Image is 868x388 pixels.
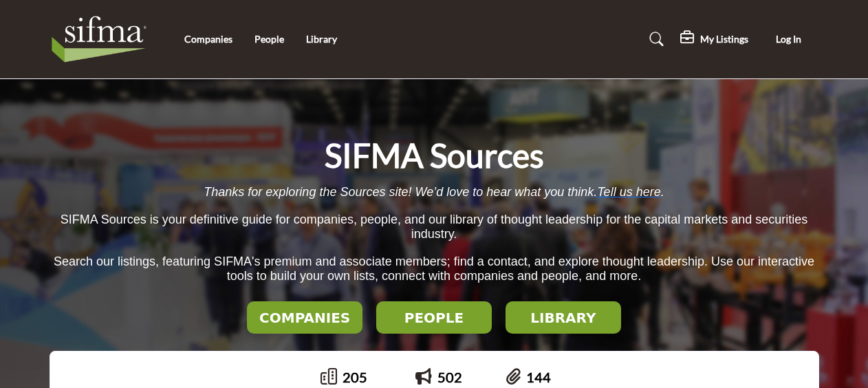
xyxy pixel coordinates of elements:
img: Site Logo [50,12,156,67]
a: 144 [526,369,551,385]
span: Thanks for exploring the Sources site! We’d love to hear what you think. . [204,185,664,199]
a: Companies [184,33,232,45]
div: My Listings [680,31,748,47]
a: People [254,33,284,45]
h2: LIBRARY [510,310,617,326]
a: Tell us here [597,185,660,199]
button: Log In [759,27,819,52]
a: Search [636,28,673,50]
span: Search our listings, featuring SIFMA's premium and associate members; find a contact, and explore... [54,255,814,283]
button: COMPANIES [247,301,362,334]
h5: My Listings [700,33,748,45]
h2: PEOPLE [380,310,488,326]
button: PEOPLE [376,301,492,334]
a: 205 [343,369,367,385]
span: Log In [776,33,801,45]
a: 502 [437,369,462,385]
a: Library [306,33,337,45]
h1: SIFMA Sources [325,134,544,177]
h2: COMPANIES [251,310,358,326]
span: SIFMA Sources is your definitive guide for companies, people, and our library of thought leadersh... [61,213,808,241]
button: LIBRARY [506,301,621,334]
